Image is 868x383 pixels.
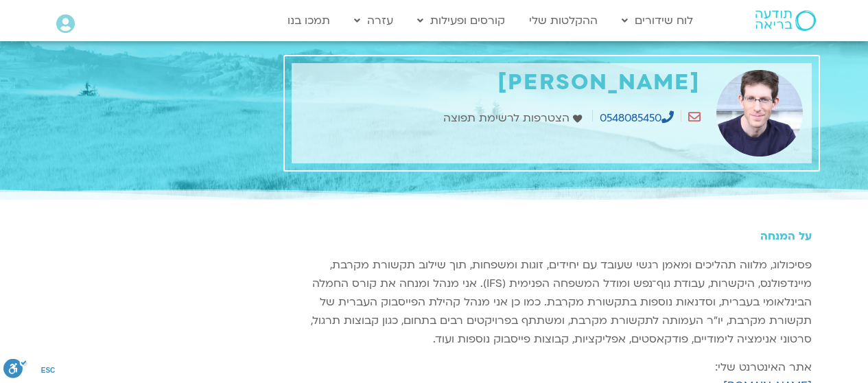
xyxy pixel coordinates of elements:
a: לוח שידורים [615,8,700,34]
a: עזרה [347,8,400,34]
a: קורסים ופעילות [410,8,512,34]
a: תמכו בנו [281,8,337,34]
h5: על המנחה [292,230,812,242]
p: פסיכולוג, מלווה תהליכים ומאמן רגשי שעובד עם יחידים, זוגות ומשפחות, תוך שילוב תקשורת מקרבת, מיינדפ... [292,256,812,349]
a: 0548085450 [600,111,674,126]
h1: [PERSON_NAME] [298,70,701,95]
img: תודעה בריאה [755,10,816,31]
a: ההקלטות שלי [522,8,605,34]
a: הצטרפות לרשימת תפוצה [443,109,585,128]
span: הצטרפות לרשימת תפוצה [443,109,573,128]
